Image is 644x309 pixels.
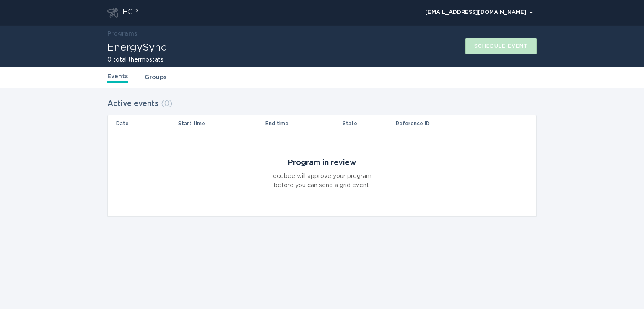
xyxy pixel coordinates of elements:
[342,115,396,132] th: State
[465,38,537,54] button: Schedule event
[263,172,381,190] div: ecobee will approve your program before you can send a grid event.
[107,8,118,18] button: Go to dashboard
[265,115,342,132] th: End time
[421,6,537,19] button: Open user account details
[108,115,536,132] tr: Table Headers
[474,44,528,49] div: Schedule event
[425,10,533,15] div: [EMAIL_ADDRESS][DOMAIN_NAME]
[122,8,138,18] div: ECP
[107,31,137,37] a: Programs
[107,72,128,83] a: Events
[421,6,537,19] div: Popover menu
[288,158,356,167] div: Program in review
[145,73,166,82] a: Groups
[178,115,265,132] th: Start time
[107,57,166,63] h2: 0 total thermostats
[395,115,503,132] th: Reference ID
[107,43,166,53] h1: EnergySync
[107,96,158,111] h2: Active events
[161,100,172,108] span: ( 0 )
[108,115,178,132] th: Date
